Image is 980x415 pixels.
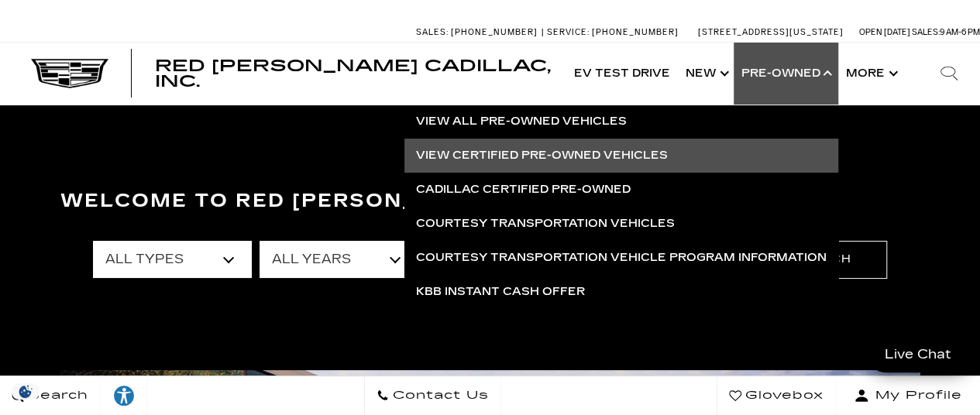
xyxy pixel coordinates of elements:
[404,241,838,275] a: Courtesy Transportation Vehicle Program Information
[592,27,679,37] span: [PHONE_NUMBER]
[8,383,43,400] img: Opt-Out Icon
[101,384,147,407] div: Explore your accessibility options
[877,345,959,363] span: Live Chat
[155,58,551,89] a: Red [PERSON_NAME] Cadillac, Inc.
[60,186,920,217] h3: Welcome to Red [PERSON_NAME] Cadillac, Inc.
[547,27,590,37] span: Service:
[838,43,903,105] button: More
[101,376,148,415] a: Explore your accessibility options
[93,241,252,278] select: Filter by type
[566,43,678,105] a: EV Test Drive
[918,43,980,105] div: Search
[717,376,836,415] a: Glovebox
[416,27,449,37] span: Sales:
[389,385,489,406] span: Contact Us
[404,275,838,309] a: KBB Instant Cash Offer
[451,27,538,37] span: [PHONE_NUMBER]
[940,27,980,37] span: 9 AM-6 PM
[698,27,844,37] a: [STREET_ADDRESS][US_STATE]
[836,376,980,415] button: Open user profile menu
[868,336,968,372] a: Live Chat
[31,59,108,88] img: Cadillac Dark Logo with Cadillac White Text
[404,139,838,173] a: View Certified Pre-Owned Vehicles
[404,173,838,207] a: Cadillac Certified Pre-Owned
[859,27,910,37] span: Open [DATE]
[912,27,940,37] span: Sales:
[678,43,734,105] a: New
[404,207,838,241] a: Courtesy Transportation Vehicles
[24,385,88,406] span: Search
[404,105,838,139] a: View All Pre-Owned Vehicles
[741,385,824,406] span: Glovebox
[364,376,501,415] a: Contact Us
[416,28,542,36] a: Sales: [PHONE_NUMBER]
[155,57,551,91] span: Red [PERSON_NAME] Cadillac, Inc.
[260,241,418,278] select: Filter by year
[8,383,43,400] section: Click to Open Cookie Consent Modal
[542,28,683,36] a: Service: [PHONE_NUMBER]
[869,385,962,406] span: My Profile
[734,43,838,105] a: Pre-Owned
